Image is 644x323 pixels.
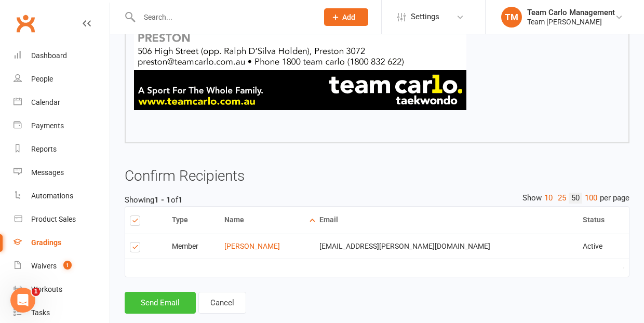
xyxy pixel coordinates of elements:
[542,193,555,204] a: 10
[31,51,67,60] div: Dashboard
[555,193,569,204] a: 25
[315,207,578,233] th: Email
[582,193,600,204] a: 100
[319,242,490,250] span: [EMAIL_ADDRESS][PERSON_NAME][DOMAIN_NAME]
[224,242,280,250] a: [PERSON_NAME]
[31,145,57,153] div: Reports
[14,208,110,231] a: Product Sales
[125,292,196,314] button: Send Email
[31,122,64,130] div: Payments
[14,44,110,68] a: Dashboard
[569,193,582,204] a: 50
[31,215,76,223] div: Product Sales
[12,10,38,36] a: Clubworx
[198,292,246,314] button: Cancel
[14,138,110,161] a: Reports
[63,261,72,270] span: 1
[14,161,110,184] a: Messages
[501,7,522,28] div: TM
[14,231,110,254] a: Gradings
[167,207,220,233] th: Type
[14,68,110,91] a: People
[31,262,57,270] div: Waivers
[578,234,629,259] td: Active
[522,193,629,204] div: Show per page
[14,254,110,278] a: Waivers 1
[178,195,183,205] strong: 1
[578,207,629,233] th: Status
[31,285,62,293] div: Workouts
[31,98,60,106] div: Calendar
[527,8,615,17] div: Team Carlo Management
[10,288,35,313] iframe: Intercom live chat
[14,91,110,114] a: Calendar
[154,195,171,205] strong: 1 - 1
[31,192,73,200] div: Automations
[167,234,220,259] td: Member
[125,194,629,206] div: Showing of
[527,17,615,26] div: Team [PERSON_NAME]
[220,207,315,233] th: Name
[125,168,629,184] h3: Confirm Recipients
[342,13,355,21] span: Add
[32,288,40,296] span: 1
[31,168,64,177] div: Messages
[14,184,110,208] a: Automations
[31,238,61,247] div: Gradings
[136,10,311,24] input: Search...
[14,278,110,301] a: Workouts
[14,114,110,138] a: Payments
[411,5,439,29] span: Settings
[31,75,53,83] div: People
[31,308,50,317] div: Tasks
[324,8,368,26] button: Add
